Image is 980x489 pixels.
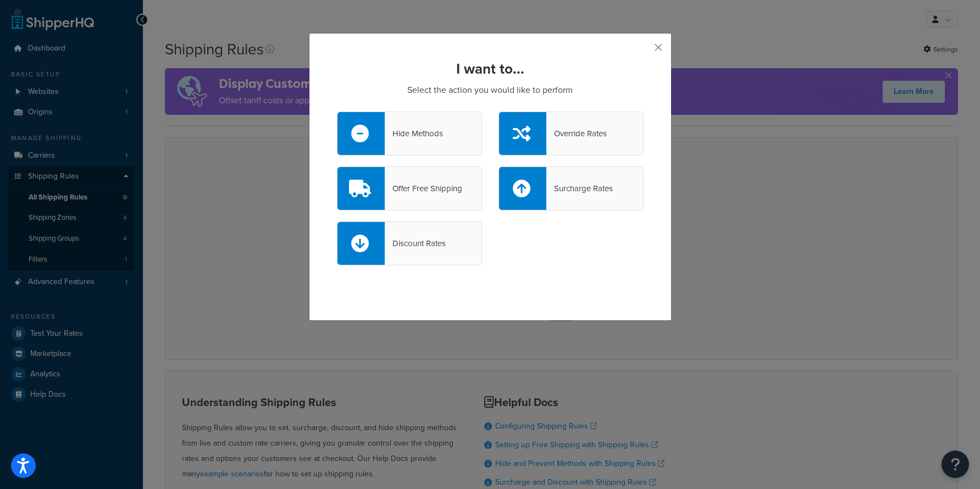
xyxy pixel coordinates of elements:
[337,82,644,98] p: Select the action you would like to perform
[385,126,443,141] div: Hide Methods
[546,181,613,196] div: Surcharge Rates
[385,181,462,196] div: Offer Free Shipping
[456,58,524,79] strong: I want to...
[385,236,446,251] div: Discount Rates
[546,126,607,141] div: Override Rates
